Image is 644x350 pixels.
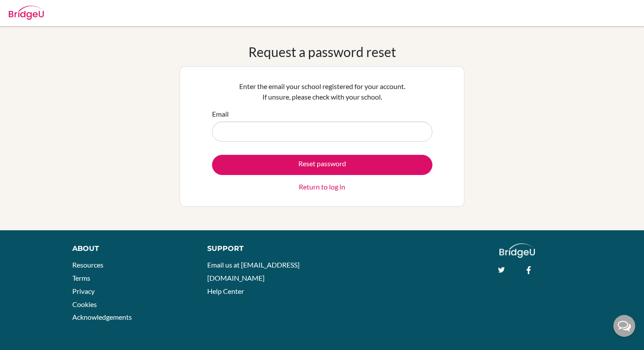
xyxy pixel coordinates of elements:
[207,243,313,254] div: Support
[72,261,103,269] a: Resources
[212,155,432,175] button: Reset password
[72,300,97,308] a: Cookies
[212,81,432,102] p: Enter the email your school registered for your account. If unsure, please check with your school.
[72,287,95,295] a: Privacy
[207,287,244,295] a: Help Center
[299,182,345,192] a: Return to log in
[9,6,44,20] img: Bridge-U
[72,313,132,321] a: Acknowledgements
[212,109,229,119] label: Email
[248,44,396,60] h1: Request a password reset
[72,274,90,282] a: Terms
[207,261,300,282] a: Email us at [EMAIL_ADDRESS][DOMAIN_NAME]
[499,243,535,258] img: logo_white@2x-f4f0deed5e89b7ecb1c2cc34c3e3d731f90f0f143d5ea2071677605dd97b5244.png
[72,243,188,254] div: About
